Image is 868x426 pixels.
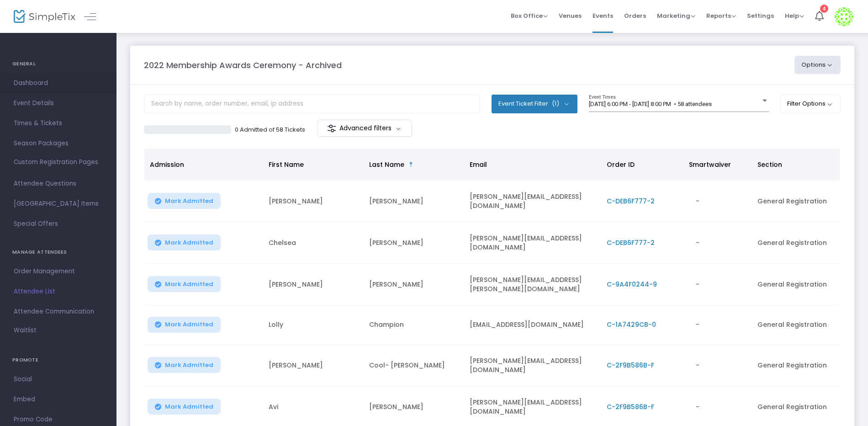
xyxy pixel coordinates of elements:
[148,193,221,209] button: Mark Admitted
[624,4,646,27] span: Orders
[269,160,304,169] span: First Name
[318,120,412,137] m-button: Advanced filters
[607,160,635,169] span: Order ID
[14,373,103,385] span: Social
[752,264,852,305] td: General Registration
[148,357,221,373] button: Mark Admitted
[14,158,98,167] span: Custom Registration Pages
[696,238,699,247] span: -
[657,11,695,20] span: Marketing
[364,305,464,345] td: Champion
[148,234,221,250] button: Mark Admitted
[464,222,601,264] td: [PERSON_NAME][EMAIL_ADDRESS][DOMAIN_NAME]
[607,402,654,411] span: C-2F9B586B-F
[14,326,37,335] span: Waitlist
[464,264,601,305] td: [PERSON_NAME][EMAIL_ADDRESS][PERSON_NAME][DOMAIN_NAME]
[14,414,103,426] span: Promo Code
[12,243,104,261] h4: MANAGE ATTENDEES
[559,4,582,27] span: Venues
[14,178,103,190] span: Attendee Questions
[165,281,213,288] span: Mark Admitted
[492,95,577,113] button: Event Ticket Filter(1)
[369,160,404,169] span: Last Name
[12,55,104,73] h4: GENERAL
[408,161,415,168] span: Sortable
[780,95,841,113] button: Filter Options
[12,351,104,369] h4: PROMOTE
[364,181,464,222] td: [PERSON_NAME]
[589,101,712,107] span: [DATE] 6:00 PM - [DATE] 8:00 PM • 58 attendees
[607,197,655,206] span: C-DEB6F777-2
[752,222,852,264] td: General Registration
[552,100,559,107] span: (1)
[14,286,103,298] span: Attendee List
[144,59,342,71] m-panel-title: 2022 Membership Awards Ceremony - Archived
[696,361,699,370] span: -
[263,305,364,345] td: Lolly
[757,160,782,169] span: Section
[327,124,336,133] img: filter
[706,11,736,20] span: Reports
[696,320,699,329] span: -
[511,11,548,20] span: Box Office
[148,399,221,415] button: Mark Admitted
[14,266,103,277] span: Order Management
[464,345,601,386] td: [PERSON_NAME][EMAIL_ADDRESS][DOMAIN_NAME]
[752,345,852,386] td: General Registration
[696,197,699,206] span: -
[820,5,828,13] div: 4
[14,218,103,230] span: Special Offers
[14,117,103,129] span: Times & Tickets
[235,125,305,134] p: 0 Admitted of 58 Tickets
[165,362,213,369] span: Mark Admitted
[607,361,654,370] span: C-2F9B586B-F
[470,160,487,169] span: Email
[683,149,752,181] th: Smartwaiver
[752,305,852,345] td: General Registration
[144,95,480,113] input: Search by name, order number, email, ip address
[263,345,364,386] td: [PERSON_NAME]
[150,160,184,169] span: Admission
[165,239,213,246] span: Mark Admitted
[785,11,804,20] span: Help
[263,181,364,222] td: [PERSON_NAME]
[364,222,464,264] td: [PERSON_NAME]
[747,4,774,27] span: Settings
[696,280,699,289] span: -
[148,276,221,292] button: Mark Admitted
[165,197,213,205] span: Mark Admitted
[14,394,103,405] span: Embed
[14,306,103,318] span: Attendee Communication
[14,97,103,109] span: Event Details
[593,4,613,27] span: Events
[464,181,601,222] td: [PERSON_NAME][EMAIL_ADDRESS][DOMAIN_NAME]
[14,138,103,149] span: Season Packages
[263,264,364,305] td: [PERSON_NAME]
[148,317,221,333] button: Mark Admitted
[696,402,699,411] span: -
[794,56,841,74] button: Options
[165,321,213,328] span: Mark Admitted
[607,238,655,247] span: C-DEB6F777-2
[752,181,852,222] td: General Registration
[364,345,464,386] td: Cool- [PERSON_NAME]
[607,320,656,329] span: C-1A7429CB-0
[165,403,213,410] span: Mark Admitted
[364,264,464,305] td: [PERSON_NAME]
[607,280,657,289] span: C-9A4F0244-9
[263,222,364,264] td: Chelsea
[464,305,601,345] td: [EMAIL_ADDRESS][DOMAIN_NAME]
[14,77,103,89] span: Dashboard
[14,198,103,210] span: [GEOGRAPHIC_DATA] Items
